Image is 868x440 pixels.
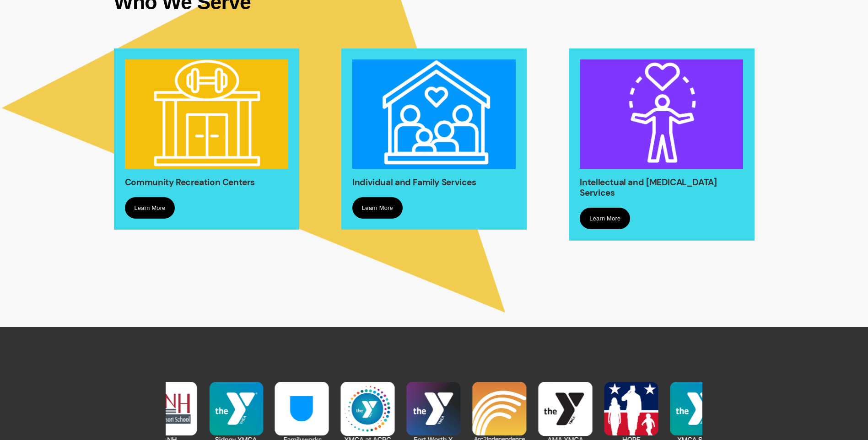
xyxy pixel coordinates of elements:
a: Learn More [352,197,403,219]
h2: Individual and Family Services [352,177,516,188]
a: Learn More [125,197,175,219]
h2: Community Recreation Centers [125,177,288,188]
h2: Intellectual and [MEDICAL_DATA] Services [580,177,743,198]
a: Learn More [580,208,630,229]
